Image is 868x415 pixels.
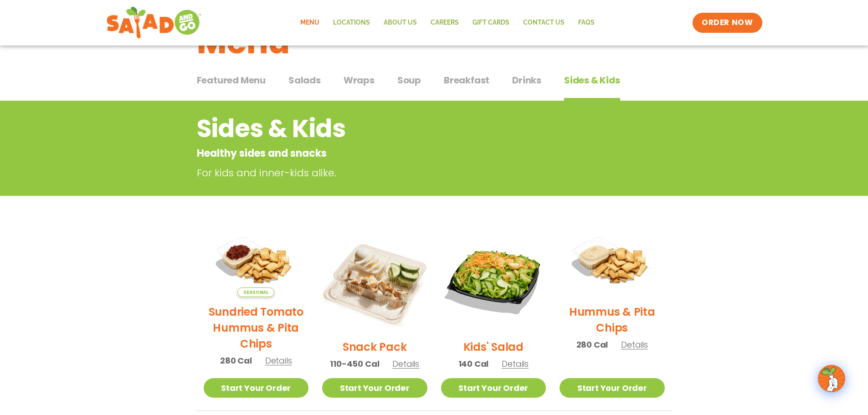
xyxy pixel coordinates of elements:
h2: Kids' Salad [463,339,524,355]
img: Product photo for Snack Pack [322,227,427,332]
span: 280 Cal [220,354,252,367]
p: Healthy sides and snacks [197,146,598,161]
img: new-SAG-logo-768×292 [106,5,202,41]
a: Locations [326,12,377,33]
span: Drinks [512,73,541,87]
span: ORDER NOW [702,17,753,28]
a: Start Your Order [560,378,665,398]
span: Details [265,355,292,366]
p: For kids and inner-kids alike. [197,165,602,180]
span: Details [392,358,419,369]
img: Product photo for Kids’ Salad [441,227,546,332]
span: Details [502,358,529,369]
span: 280 Cal [576,338,608,351]
a: Start Your Order [322,378,427,398]
span: Featured Menu [197,73,266,87]
a: Menu [293,12,326,33]
h2: Snack Pack [343,339,407,355]
a: Careers [424,12,466,33]
h2: Sundried Tomato Hummus & Pita Chips [204,304,309,352]
a: ORDER NOW [693,13,762,33]
a: About Us [377,12,424,33]
a: Contact Us [516,12,571,33]
a: FAQs [571,12,601,33]
span: Wraps [344,73,375,87]
a: GIFT CARDS [466,12,516,33]
nav: Menu [293,12,601,33]
span: 140 Cal [458,358,489,370]
a: Start Your Order [204,378,309,398]
img: wpChatIcon [819,366,844,391]
span: Breakfast [444,73,489,87]
span: Salads [288,73,321,87]
div: Tabbed content [197,70,672,101]
h2: Hummus & Pita Chips [560,304,665,336]
h2: Sides & Kids [197,110,598,147]
img: Product photo for Sundried Tomato Hummus & Pita Chips [204,227,309,297]
span: 110-450 Cal [330,358,379,370]
span: Details [621,339,648,350]
img: Product photo for Hummus & Pita Chips [560,227,665,297]
span: Seasonal [237,287,274,297]
span: Soup [397,73,421,87]
span: Sides & Kids [564,73,620,87]
a: Start Your Order [441,378,546,398]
